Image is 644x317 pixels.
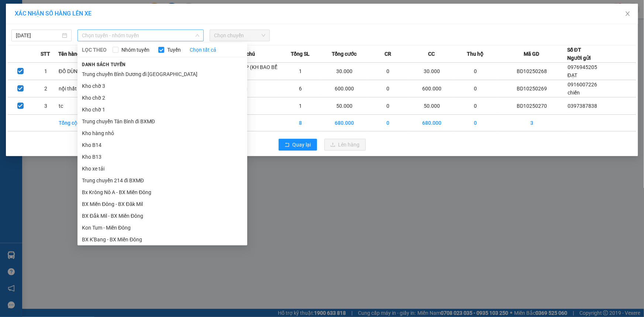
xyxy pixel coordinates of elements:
td: 3 [496,115,567,131]
span: CR [385,50,391,58]
span: rollback [285,142,290,148]
td: 600.000 [321,80,367,97]
li: Kho chờ 2 [78,92,247,104]
span: close [625,11,631,17]
td: k [237,97,279,115]
li: Bx Krông Nô A - BX Miền Đông [78,186,247,198]
li: BX K'Bang - BX Miền Đông [78,234,247,245]
td: HỘP (KH BAO BỂ ) [237,63,279,80]
td: Tổng cộng [58,115,100,131]
span: STT [41,50,50,58]
td: 1 [33,63,58,80]
span: LỌC THEO [82,46,107,54]
span: Danh sách tuyến [78,61,130,68]
td: 3 [33,97,58,115]
td: 50.000 [321,97,367,115]
li: Trung chuyển Bình Dương đi [GEOGRAPHIC_DATA] [78,68,247,80]
li: Trung chuyển Tân Bình đi BXMĐ [78,116,247,127]
li: Kho xe tải [78,163,247,175]
td: 2 [33,80,58,97]
span: Chọn tuyến - nhóm tuyến [82,30,199,41]
td: BD10250268 [496,63,567,80]
td: 8 [279,115,321,131]
li: BX Miền Đông - BX Đăk Mil [78,198,247,210]
span: Nơi gửi: [7,51,15,62]
span: Mã GD [524,50,540,58]
button: Close [617,4,638,24]
span: Nơi nhận: [56,51,68,62]
li: Kho hàng nhỏ [78,127,247,139]
td: 0 [367,80,409,97]
td: 30.000 [321,63,367,80]
span: Nhóm tuyến [118,46,152,54]
span: BD10250270 [74,28,104,33]
td: 1 [279,63,321,80]
span: Tuyến [164,46,184,54]
span: 0916007226 [568,82,597,87]
span: chiến [568,90,580,96]
td: 0 [455,63,497,80]
li: Kho chờ 3 [78,80,247,92]
td: 0 [367,63,409,80]
span: 14:14:13 [DATE] [70,33,104,39]
span: XÁC NHẬN SỐ HÀNG LÊN XE [15,10,92,17]
li: Kon Tum - Miền Đông [78,222,247,234]
td: BD10250270 [496,97,567,115]
td: 30.000 [409,63,454,80]
li: Kho B14 [78,139,247,151]
li: BX Đắk Mil - BX Miền Đông [78,210,247,222]
button: rollbackQuay lại [279,139,317,151]
span: ĐẠT [568,72,577,78]
span: down [195,33,200,38]
span: PV Đắk Song [74,52,96,56]
td: 600.000 [409,80,454,97]
span: PV Bình Dương [25,52,50,56]
span: Thu hộ [467,50,483,58]
td: tc [58,97,100,115]
td: nội thất [58,80,100,97]
span: Tên hàng [58,50,80,58]
button: uploadLên hàng [324,139,366,151]
td: 0 [367,115,409,131]
strong: BIÊN NHẬN GỬI HÀNG HOÁ [25,44,86,50]
span: 0976945205 [568,64,597,70]
li: Kho chờ 1 [78,104,247,116]
li: Trung chuyển 214 đi BXMĐ [78,175,247,186]
td: 680.000 [321,115,367,131]
span: Quay lại [293,141,311,149]
span: Chọn chuyến [214,30,265,41]
td: 0 [455,115,497,131]
td: 50.000 [409,97,454,115]
div: Số ĐT Người gửi [567,46,591,62]
td: 680.000 [409,115,454,131]
input: 15/10/2025 [16,31,61,39]
span: Tổng SL [291,50,310,58]
td: kiện [237,80,279,97]
span: CC [428,50,435,58]
td: 1 [279,97,321,115]
td: 6 [279,80,321,97]
td: 0 [455,97,497,115]
td: ĐỒ DÙNG [58,63,100,80]
td: 0 [367,97,409,115]
img: logo [7,17,17,35]
a: Chọn tất cả [190,46,216,54]
span: Tổng cước [332,50,357,58]
td: BD10250269 [496,80,567,97]
strong: CÔNG TY TNHH [GEOGRAPHIC_DATA] 214 QL13 - P.26 - Q.BÌNH THẠNH - TP HCM 1900888606 [19,12,60,39]
td: 0 [455,80,497,97]
span: 0397387838 [568,103,597,109]
li: Kho B13 [78,151,247,163]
